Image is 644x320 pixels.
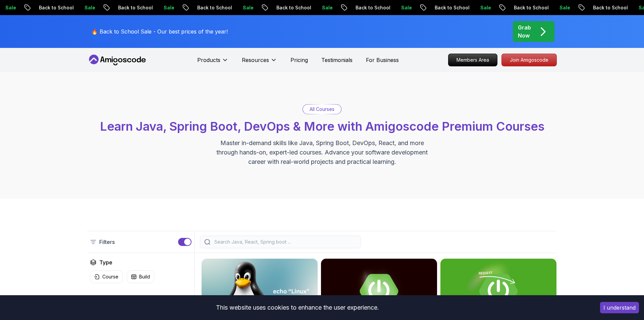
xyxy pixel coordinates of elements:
[99,258,112,266] h2: Type
[100,119,544,134] span: Learn Java, Spring Boot, DevOps & More with Amigoscode Premium Courses
[429,4,474,11] p: Back to School
[242,56,269,64] p: Resources
[553,4,575,11] p: Sale
[99,238,115,246] p: Filters
[197,56,228,69] button: Products
[448,54,497,66] a: Members Area
[197,56,220,64] p: Products
[191,4,237,11] p: Back to School
[316,4,337,11] p: Sale
[474,4,496,11] p: Sale
[501,54,557,66] a: Join Amigoscode
[33,4,78,11] p: Back to School
[321,56,353,64] a: Testimonials
[600,302,639,313] button: Accept cookies
[209,138,435,167] p: Master in-demand skills like Java, Spring Boot, DevOps, React, and more through hands-on, expert-...
[366,56,399,64] a: For Business
[112,4,158,11] p: Back to School
[78,4,100,11] p: Sale
[290,56,308,64] a: Pricing
[90,270,123,283] button: Course
[102,273,118,280] p: Course
[448,54,497,66] p: Members Area
[127,270,154,283] button: Build
[310,106,334,113] p: All Courses
[395,4,417,11] p: Sale
[91,27,228,36] p: 🔥 Back to School Sale - Our best prices of the year!
[350,4,395,11] p: Back to School
[270,4,316,11] p: Back to School
[139,273,150,280] p: Build
[587,4,633,11] p: Back to School
[158,4,179,11] p: Sale
[508,4,553,11] p: Back to School
[5,300,590,315] div: This website uses cookies to enhance the user experience.
[237,4,258,11] p: Sale
[213,239,357,245] input: Search Java, React, Spring boot ...
[242,56,277,69] button: Resources
[518,23,531,40] p: Grab Now
[502,54,556,66] p: Join Amigoscode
